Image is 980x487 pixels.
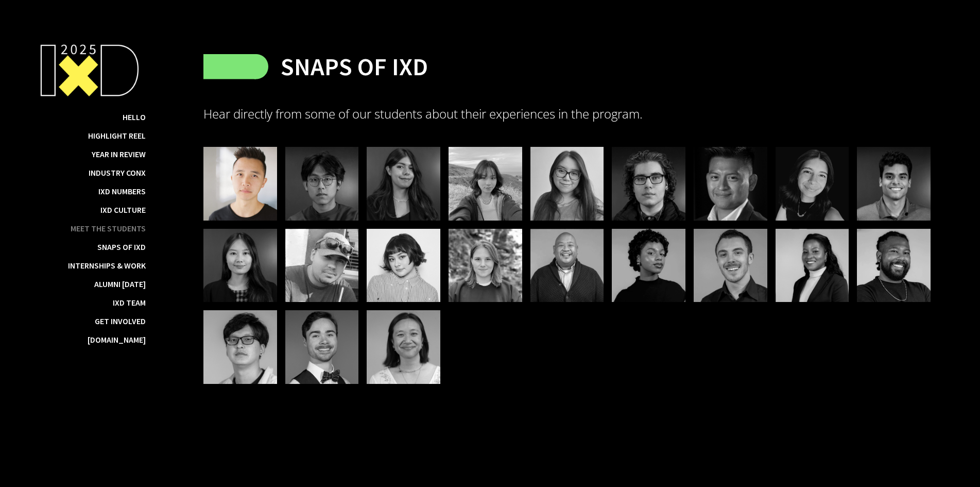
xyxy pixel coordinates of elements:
[68,260,146,271] a: Internships & Work
[100,205,146,215] a: IxD Culture
[281,52,428,81] h2: Snaps of IxD
[92,149,146,159] a: Year in Review
[94,279,146,289] a: Alumni [DATE]
[95,316,146,326] a: Get Involved
[113,297,146,308] a: IxD Team
[88,334,146,345] a: [DOMAIN_NAME]
[89,167,146,178] a: Industry ConX
[123,112,146,122] a: Hello
[98,186,146,196] a: IxD Numbers
[88,130,146,141] a: Highlight Reel
[71,223,146,233] a: Meet the Students
[203,106,931,122] p: Hear directly from some of our students about their experiences in the program.
[97,242,146,252] a: Snaps of IxD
